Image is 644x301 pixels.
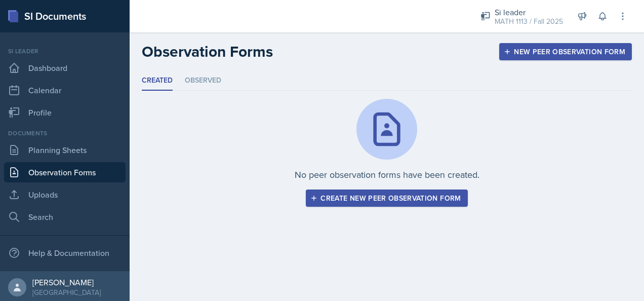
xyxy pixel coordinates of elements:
[499,43,632,60] button: New Peer Observation Form
[506,48,625,56] div: New Peer Observation Form
[32,287,101,297] div: [GEOGRAPHIC_DATA]
[312,194,461,202] div: Create new peer observation form
[4,184,126,205] a: Uploads
[4,102,126,123] a: Profile
[4,47,126,56] div: Si leader
[4,243,126,263] div: Help & Documentation
[4,58,126,78] a: Dashboard
[142,43,273,61] h2: Observation Forms
[495,16,563,27] div: MATH 1113 / Fall 2025
[4,140,126,160] a: Planning Sheets
[4,207,126,227] a: Search
[185,71,221,91] li: Observed
[4,129,126,138] div: Documents
[495,6,563,18] div: Si leader
[4,80,126,100] a: Calendar
[142,71,173,91] li: Created
[32,277,101,287] div: [PERSON_NAME]
[295,168,479,181] p: No peer observation forms have been created.
[4,162,126,182] a: Observation Forms
[306,190,467,207] button: Create new peer observation form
